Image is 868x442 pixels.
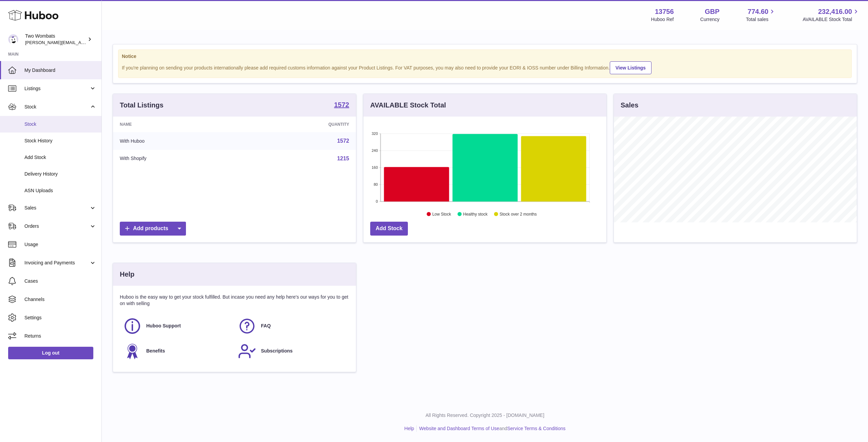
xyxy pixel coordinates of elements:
span: Sales [24,205,89,211]
a: 1572 [337,138,349,144]
strong: 1572 [334,101,350,108]
span: Delivery History [24,171,96,177]
span: Stock History [24,138,96,144]
span: ASN Uploads [24,187,96,194]
a: Log out [8,347,93,359]
a: Help [404,426,414,431]
text: 320 [372,132,378,136]
text: Stock over 2 months [499,212,536,217]
div: Huboo Ref [651,16,674,23]
a: Add products [120,222,186,236]
li: and [417,425,565,432]
span: Returns [24,333,96,339]
a: View Listings [610,61,652,74]
span: Subscriptions [261,348,293,354]
span: Total sales [746,16,776,23]
text: Healthy stock [463,212,488,217]
a: Huboo Support [123,317,231,335]
span: [PERSON_NAME][EMAIL_ADDRESS][PERSON_NAME][DOMAIN_NAME] [25,40,172,45]
span: Stock [24,104,89,110]
div: Two Wombats [25,33,86,46]
a: Add Stock [370,222,408,236]
span: Huboo Support [146,323,181,329]
span: Add Stock [24,154,96,161]
h3: Sales [621,101,638,110]
span: FAQ [261,323,271,329]
span: Listings [24,85,89,92]
text: 160 [372,165,378,169]
span: Invoicing and Payments [24,260,89,266]
span: Cases [24,278,96,284]
td: With Shopify [113,150,244,167]
text: 80 [374,182,378,186]
h3: Help [120,270,134,279]
th: Name [113,117,244,132]
text: Low Stock [432,212,451,217]
td: With Huboo [113,132,244,150]
h3: AVAILABLE Stock Total [370,101,446,110]
p: Huboo is the easy way to get your stock fulfilled. But incase you need any help here's our ways f... [120,294,349,307]
span: 774.60 [748,7,768,16]
a: FAQ [238,317,346,335]
div: If you're planning on sending your products internationally please add required customs informati... [122,60,848,74]
span: AVAILABLE Stock Total [803,16,860,23]
a: 774.60 Total sales [746,7,776,23]
th: Quantity [244,117,356,132]
span: Channels [24,296,96,303]
a: Website and Dashboard Terms of Use [419,426,499,431]
span: Benefits [146,348,165,354]
span: 232,416.00 [818,7,852,16]
a: Benefits [123,342,231,360]
div: Currency [700,16,720,23]
text: 240 [372,148,378,153]
a: Subscriptions [238,342,346,360]
span: Usage [24,241,96,248]
img: philip.carroll@twowombats.com [8,34,18,44]
span: Orders [24,223,89,229]
h3: Total Listings [120,101,164,110]
a: 1572 [334,101,350,109]
span: Settings [24,315,96,321]
p: All Rights Reserved. Copyright 2025 - [DOMAIN_NAME] [107,412,863,419]
a: 232,416.00 AVAILABLE Stock Total [803,7,860,23]
span: Stock [24,121,96,127]
span: My Dashboard [24,67,96,74]
a: Service Terms & Conditions [507,426,566,431]
text: 0 [376,199,378,203]
strong: GBP [705,7,719,16]
a: 1215 [337,156,349,161]
strong: 13756 [655,7,674,16]
strong: Notice [122,53,848,60]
